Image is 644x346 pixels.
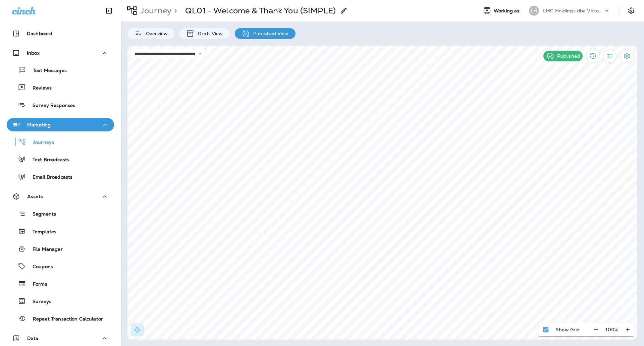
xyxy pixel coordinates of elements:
[556,327,580,332] p: Show Grid
[7,135,114,149] button: Journeys
[26,174,72,181] p: Email Broadcasts
[7,242,114,256] button: File Manager
[529,6,539,16] div: LH
[195,31,223,36] p: Draft View
[7,332,114,345] button: Data
[100,4,118,17] button: Collapse Sidebar
[26,139,54,146] p: Journeys
[26,281,47,288] p: Forms
[620,49,634,63] button: Settings
[7,224,114,238] button: Templates
[26,299,51,305] p: Surveys
[26,103,75,109] p: Survey Responses
[26,264,53,270] p: Coupons
[494,8,522,14] span: Working as:
[185,6,336,16] p: QL01 - Welcome & Thank You (SIMPLE)
[7,152,114,166] button: Text Broadcasts
[7,98,114,112] button: Survey Responses
[26,229,56,235] p: Templates
[26,85,52,92] p: Reviews
[26,316,103,323] p: Repeat Transaction Calculator
[171,6,177,16] p: >
[26,246,63,253] p: File Manager
[26,211,56,218] p: Segments
[557,53,580,59] p: Published
[7,259,114,273] button: Coupons
[27,194,43,199] p: Assets
[625,5,637,17] button: Settings
[27,122,51,127] p: Marketing
[7,27,114,40] button: Dashboard
[250,31,289,36] p: Published View
[26,68,67,74] p: Text Messages
[543,8,603,13] p: LMC Holdings dba Victory Lane Quick Oil Change
[27,31,52,36] p: Dashboard
[586,49,600,63] button: View Changelog
[27,336,39,341] p: Data
[7,190,114,203] button: Assets
[27,50,40,56] p: Inbox
[143,31,168,36] p: Overview
[7,277,114,291] button: Forms
[7,46,114,60] button: Inbox
[7,294,114,308] button: Surveys
[26,157,69,163] p: Text Broadcasts
[7,63,114,77] button: Text Messages
[7,80,114,95] button: Reviews
[7,207,114,221] button: Segments
[7,118,114,131] button: Marketing
[7,311,114,326] button: Repeat Transaction Calculator
[605,327,618,332] p: 100 %
[603,50,616,63] button: Filter Statistics
[138,6,171,16] p: Journey
[7,170,114,184] button: Email Broadcasts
